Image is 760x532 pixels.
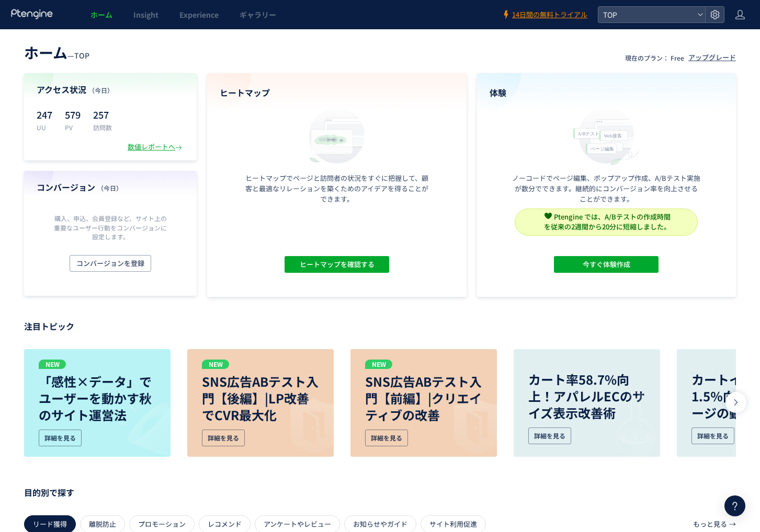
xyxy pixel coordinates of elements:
span: TOP [600,7,693,22]
p: 「感性×データ」でユーザーを動かす秋のサイト運営法 [39,373,156,423]
p: NEW [39,360,66,369]
img: image [595,391,660,457]
img: svg+xml,%3c [545,212,552,219]
span: ヒートマップを確認する [299,256,374,273]
p: 注目トピック [24,318,736,334]
p: 訪問数 [93,123,112,132]
div: 詳細を見る [39,430,82,446]
img: home_experience_onbo_jp-C5-EgdA0.svg [568,105,644,166]
h4: アクセス状況 [37,84,184,96]
h4: ヒートマップ [220,87,454,99]
h4: コンバージョン [37,181,184,193]
p: 現在のプラン： Free [625,53,684,62]
span: ホーム [24,42,67,63]
span: （今日） [97,183,122,192]
img: image [105,391,171,457]
div: アップグレード [688,53,736,63]
p: カート率58.7%向上！アパレルECのサイズ表示改善術 [528,371,645,421]
p: NEW [202,360,229,369]
p: ヒートマップでページと訪問者の状況をすぐに把握して、顧客と最適なリレーションを築くためのアイデアを得ることができます。 [243,173,431,204]
span: TOP [74,50,89,61]
div: 詳細を見る [365,430,408,446]
p: 247 [37,106,52,123]
span: Insight [133,9,158,20]
h4: 体験 [490,87,724,99]
p: 579 [65,106,81,123]
div: 数値レポートへ [128,142,184,152]
div: — [24,42,89,63]
p: SNS広告ABテスト入門【前編】|クリエイティブの改善 [365,373,482,423]
span: 今すぐ体験作成 [583,256,630,273]
div: 詳細を見る [202,430,245,446]
img: image [432,391,497,457]
p: UU [37,123,52,132]
span: 14日間の無料トライアル [512,10,587,20]
span: ホーム [90,9,112,20]
button: コンバージョンを登録 [70,255,151,272]
button: 今すぐ体験作成 [554,256,659,273]
button: ヒートマップを確認する [285,256,389,273]
p: NEW [365,360,392,369]
div: 詳細を見る [691,427,734,444]
span: Experience [179,9,219,20]
p: 目的別で探す [24,484,736,501]
span: Ptengine では、A/Bテストの作成時間 を従来の2週間から20分に短縮しました。 [544,212,671,232]
p: SNS広告ABテスト入門【後編】|LP改善でCVR最大化 [202,373,319,423]
p: PV [65,123,81,132]
p: ノーコードでページ編集、ポップアップ作成、A/Bテスト実施が数分でできます。継続的にコンバージョン率を向上させることができます。 [512,173,700,204]
span: ギャラリー [240,9,276,20]
a: 14日間の無料トライアル [502,10,587,20]
p: 購入、申込、会員登録など、サイト上の重要なユーザー行動をコンバージョンに設定します。 [51,214,169,240]
div: 詳細を見る [528,427,571,444]
p: 257 [93,106,112,123]
img: image [268,391,334,457]
span: コンバージョンを登録 [76,255,144,272]
span: （今日） [88,86,114,95]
